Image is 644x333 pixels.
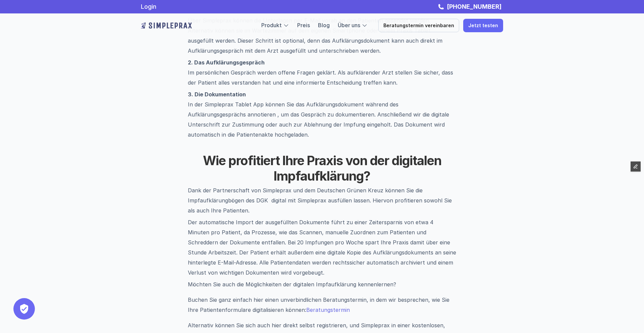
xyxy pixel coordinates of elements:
p: Jetzt testen [468,23,498,29]
p: Im persönlichen Gespräch werden offene Fragen geklärt. Als aufklärender Arzt stellen Sie sicher, ... [188,57,456,88]
a: Preis [297,22,310,29]
strong: [PHONE_NUMBER] [447,3,501,10]
strong: 2. Das Aufklärungsgespräch [188,59,265,66]
a: Über uns [338,22,360,29]
h1: Wie profitiert Ihre Praxis von der digitalen Impfaufklärung? [188,153,456,184]
p: Beratungstermin vereinbaren [383,23,454,29]
a: Jetzt testen [463,19,503,32]
p: In der Simpleprax Tablet App können Sie das Aufklärungsdokument während des Aufklärungsgesprächs ... [188,89,456,140]
p: Der automatische Import der ausgefüllten Dokumente führt zu einer Zeitersparnis von etwa 4 Minute... [188,217,456,278]
p: Dank der Partnerschaft von Simpleprax und dem Deutschen Grünen Kreuz können Sie die Impfaufklärun... [188,185,456,216]
a: [PHONE_NUMBER] [445,3,503,10]
p: Möchten Sie auch die Möglichkeiten der digitalen Impfaufklärung kennenlernen? [188,279,456,289]
a: Login [141,3,156,10]
p: Buchen Sie ganz einfach hier einen unverbindlichen Beratungstermin, in dem wir besprechen, wie Si... [188,295,456,315]
a: Produkt [261,22,282,29]
button: Edit Framer Content [631,161,641,172]
strong: 3. Die Dokumentation [188,91,246,98]
a: Beratungstermin [306,306,350,313]
a: Blog [318,22,330,29]
a: Beratungstermin vereinbaren [378,19,459,32]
